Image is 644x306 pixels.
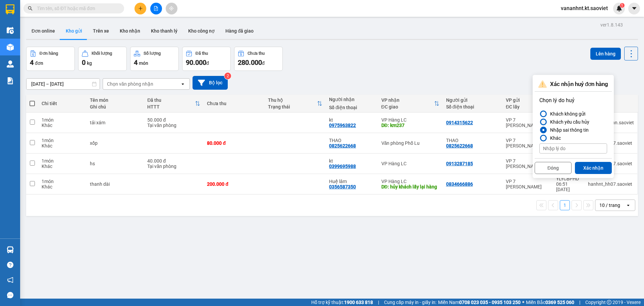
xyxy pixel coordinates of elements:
div: Chi tiết [42,101,83,106]
div: 40.000 đ [147,158,200,164]
button: Trên xe [88,23,114,39]
div: 1 món [42,138,83,143]
div: Tên món [90,97,141,103]
div: VP nhận [381,97,434,103]
button: Hàng đã giao [220,23,259,39]
img: warehouse-icon [7,44,14,51]
th: Toggle SortBy [144,95,204,113]
div: Khách yêu cầu hủy [547,118,589,126]
div: Huệ lâm [329,179,374,184]
div: ĐC lấy [506,104,544,110]
img: warehouse-icon [7,246,14,253]
div: 0975963822 [329,123,356,128]
span: món [139,60,148,66]
div: 06:51 [DATE] [556,181,581,192]
div: Số lượng [144,51,161,56]
div: thanh dài [90,181,141,187]
div: Tại văn phòng [147,164,200,169]
span: đ [206,60,209,66]
button: Chưa thu280.000đ [234,47,283,71]
div: 50.000 đ [147,117,200,123]
div: hanhnt_hh07.saoviet [588,181,634,187]
span: search [28,6,33,11]
span: đơn [35,60,43,66]
div: VP 7 [PERSON_NAME] [506,138,549,148]
button: aim [166,3,177,14]
div: ver 1.8.143 [600,21,623,29]
span: 4 [134,58,138,67]
div: 0825622668 [329,143,356,148]
button: Đơn hàng4đơn [26,47,75,71]
div: Chưa thu [207,101,261,106]
span: 0 [82,58,86,67]
div: 0825622668 [446,143,473,148]
span: 90.000 [186,58,206,67]
div: VP Hàng LC [381,161,439,166]
div: 0914315622 [446,120,473,125]
button: 1 [560,200,570,210]
div: 80.000 đ [207,140,261,146]
div: Khác [42,123,83,128]
button: Kho gửi [60,23,88,39]
div: 0913287185 [446,161,473,166]
span: ⚪️ [522,301,524,304]
span: Miền Nam [438,299,521,306]
div: kt [329,158,374,164]
div: Số điện thoại [329,105,374,110]
button: Xác nhận [575,162,612,174]
div: 200.000 đ [207,181,261,187]
div: THAO [446,138,499,143]
span: copyright [607,300,611,305]
div: Người nhận [329,97,374,102]
span: question-circle [7,262,13,268]
div: Đơn hàng [40,51,58,56]
img: solution-icon [7,77,14,84]
div: Khác [42,184,83,189]
div: 1 món [42,117,83,123]
span: 280.000 [238,58,262,67]
div: THAO [329,138,374,143]
div: Khối lượng [92,51,112,56]
span: kg [87,60,92,66]
span: message [7,292,13,298]
button: Kho thanh lý [146,23,183,39]
div: 10 / trang [599,202,620,209]
div: Nhập sai thông tin [547,126,589,134]
div: 0356587350 [329,184,356,189]
button: Bộ lọc [193,76,228,90]
button: Đơn online [26,23,60,39]
img: warehouse-icon [7,27,14,34]
th: Toggle SortBy [502,95,553,113]
img: icon-new-feature [616,5,622,11]
div: Số điện thoại [446,104,499,110]
div: DĐ: hủy khách lấy lại hàng [381,184,439,189]
span: Hỗ trợ kỹ thuật: [311,299,373,306]
div: VP Hàng LC [381,117,439,123]
span: | [579,299,580,306]
div: 1 món [42,158,83,164]
span: 4 [30,58,34,67]
svg: open [180,81,185,87]
button: Kho nhận [114,23,146,39]
strong: 0708 023 035 - 0935 103 250 [459,300,521,305]
div: tải xám [90,120,141,125]
input: Nhập lý do [539,143,607,154]
div: 0399695988 [329,164,356,169]
p: Chọn lý do huỷ [539,96,607,104]
span: plus [138,6,143,11]
sup: 2 [224,73,231,79]
div: hs [90,161,141,166]
span: vananhnt.kt.saoviet [555,4,613,12]
div: Khác [42,164,83,169]
div: VP 7 [PERSON_NAME] [506,158,549,169]
div: YLYCBPHD [556,176,581,181]
span: Cung cấp máy in - giấy in: [384,299,436,306]
strong: 0369 525 060 [545,300,574,305]
div: xốp [90,140,141,146]
th: Toggle SortBy [265,95,326,113]
span: | [378,299,379,306]
div: Văn phòng Phố Lu [381,140,439,146]
div: Đã thu [147,97,195,103]
input: Select a date range. [26,79,100,89]
div: DĐ: km237 [381,123,439,128]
